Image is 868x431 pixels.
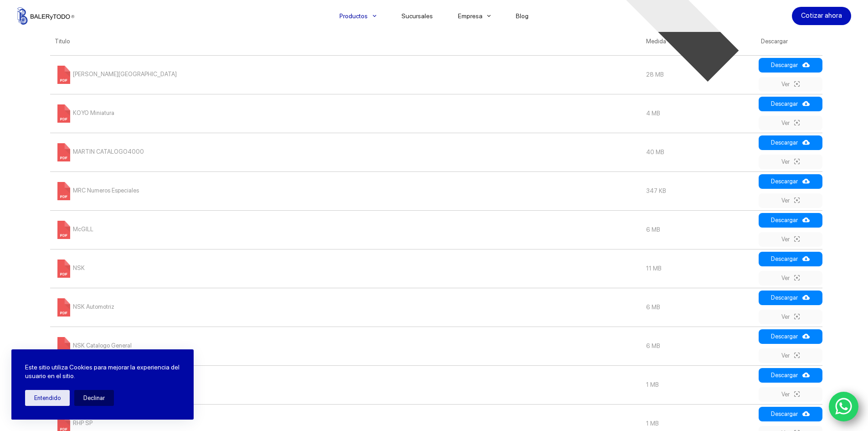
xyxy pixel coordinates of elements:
a: Cotizar ahora [792,7,851,25]
a: Descargar [759,407,822,421]
a: Descargar [759,252,822,266]
a: Ver [759,310,822,324]
a: MARTIN CATALOGO4000 [55,148,144,155]
a: KOYO Miniatura [55,109,114,116]
button: Entendido [25,390,70,406]
a: NSK [55,265,85,271]
a: Descargar [759,174,822,189]
img: Balerytodo [17,7,74,25]
a: Descargar [759,213,822,228]
td: 347 KB [642,171,756,210]
a: Descargar [759,329,822,344]
td: 6 MB [642,288,756,327]
a: [PERSON_NAME][GEOGRAPHIC_DATA] [55,71,177,78]
button: Declinar [74,390,114,406]
a: NSK Automotriz [55,303,114,310]
p: Este sitio utiliza Cookies para mejorar la experiencia del usuario en el sitio. [25,363,180,381]
a: Ver [759,155,822,169]
a: Ver [759,271,822,286]
a: NSK Catalogo General [55,342,132,349]
a: Ver [759,387,822,402]
td: 6 MB [642,210,756,249]
td: 11 MB [642,249,756,288]
a: Ver [759,348,822,363]
th: Titulo [50,28,641,55]
a: WhatsApp [829,392,859,422]
a: McGILL [55,226,93,233]
a: Descargar [759,291,822,305]
a: Descargar [759,368,822,383]
a: MRC Numeros Especiales [55,187,139,194]
a: Ver [759,232,822,247]
td: 6 MB [642,327,756,365]
a: Ver [759,193,822,208]
td: 1 MB [642,365,756,404]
